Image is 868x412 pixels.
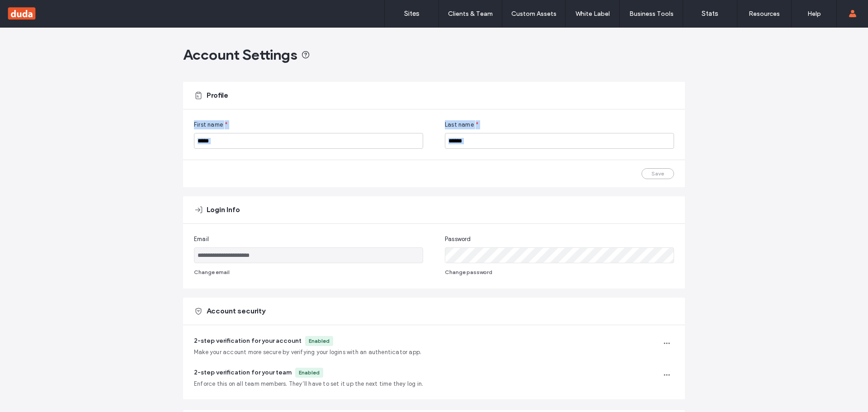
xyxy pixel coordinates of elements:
input: Email [194,247,423,263]
button: Change email [194,267,230,278]
span: 2-step verification for your team [194,369,292,376]
input: Last name [445,133,674,149]
button: Change password [445,267,492,278]
label: White Label [576,10,610,18]
input: Password [445,247,674,263]
span: 2-step verification for your account [194,337,302,345]
span: Account security [207,306,265,316]
label: Sites [404,9,420,18]
label: Clients & Team [448,10,493,18]
label: Custom Assets [511,10,557,18]
div: Enabled [299,369,320,377]
span: Email [194,235,209,244]
input: First name [194,133,423,149]
div: Enabled [309,337,330,345]
span: Enforce this on all team members. They’ll have to set it up the next time they log in. [194,379,423,388]
label: Stats [702,9,718,18]
span: Help [20,6,39,14]
span: Profile [207,90,228,100]
label: Business Tools [629,10,674,18]
label: Help [807,10,821,18]
span: Login Info [207,205,240,215]
span: Password [445,235,471,244]
span: First name [194,120,223,129]
span: Last name [445,120,474,129]
label: Resources [749,10,780,18]
span: Make your account more secure by verifying your logins with an authenticator app. [194,348,421,357]
span: Account Settings [183,46,297,64]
